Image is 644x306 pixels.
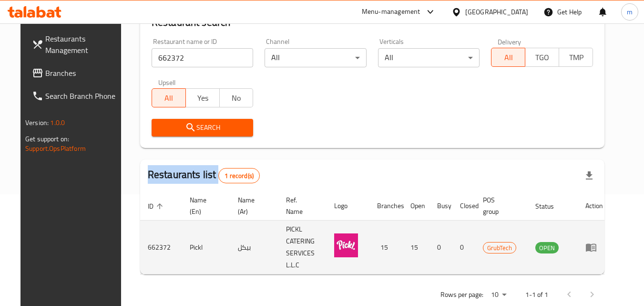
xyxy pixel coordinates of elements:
[429,191,452,221] th: Busy
[278,221,327,274] td: PICKL CATERING SERVICES L.L.C
[362,6,420,18] div: Menu-management
[185,88,220,107] button: Yes
[483,194,516,217] span: POS group
[487,288,510,302] div: Rows per page:
[230,221,278,274] td: بيكل
[452,191,475,221] th: Closed
[578,164,601,187] div: Export file
[148,168,260,183] h2: Restaurants list
[182,221,230,274] td: Pickl
[156,91,182,105] span: All
[559,48,593,67] button: TMP
[25,133,69,145] span: Get support on:
[327,191,369,221] th: Logo
[140,191,611,274] table: enhanced table
[286,194,315,217] span: Ref. Name
[45,90,121,102] span: Search Branch Phone
[25,142,86,155] a: Support.OpsPlatform
[219,88,254,107] button: No
[403,191,429,221] th: Open
[24,84,128,107] a: Search Branch Phone
[378,48,480,67] div: All
[190,194,219,217] span: Name (En)
[152,48,254,67] input: Search for restaurant name or ID..
[627,7,633,17] span: m
[498,38,521,45] label: Delivery
[219,171,259,180] span: 1 record(s)
[483,243,516,253] span: GrubTech
[50,116,65,129] span: 1.0.0
[25,116,49,129] span: Version:
[265,48,367,67] div: All
[563,51,589,64] span: TMP
[159,122,246,134] span: Search
[525,289,548,301] p: 1-1 of 1
[24,27,128,62] a: Restaurants Management
[440,289,483,301] p: Rows per page:
[238,194,267,217] span: Name (Ar)
[140,221,182,274] td: 662372
[535,242,559,253] div: OPEN
[158,79,176,85] label: Upsell
[45,33,121,56] span: Restaurants Management
[529,51,555,64] span: TGO
[334,233,358,257] img: Pickl
[369,191,403,221] th: Branches
[152,88,186,107] button: All
[24,62,128,84] a: Branches
[535,243,559,253] span: OPEN
[452,221,475,274] td: 0
[491,48,525,67] button: All
[429,221,452,274] td: 0
[525,48,559,67] button: TGO
[190,91,216,105] span: Yes
[578,191,611,221] th: Action
[585,242,603,253] div: Menu
[224,91,250,105] span: No
[152,119,254,137] button: Search
[45,67,121,79] span: Branches
[218,168,260,183] div: Total records count
[465,7,528,17] div: [GEOGRAPHIC_DATA]
[152,15,593,30] h2: Restaurant search
[148,200,166,212] span: ID
[403,221,429,274] td: 15
[495,51,521,64] span: All
[369,221,403,274] td: 15
[535,200,566,212] span: Status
